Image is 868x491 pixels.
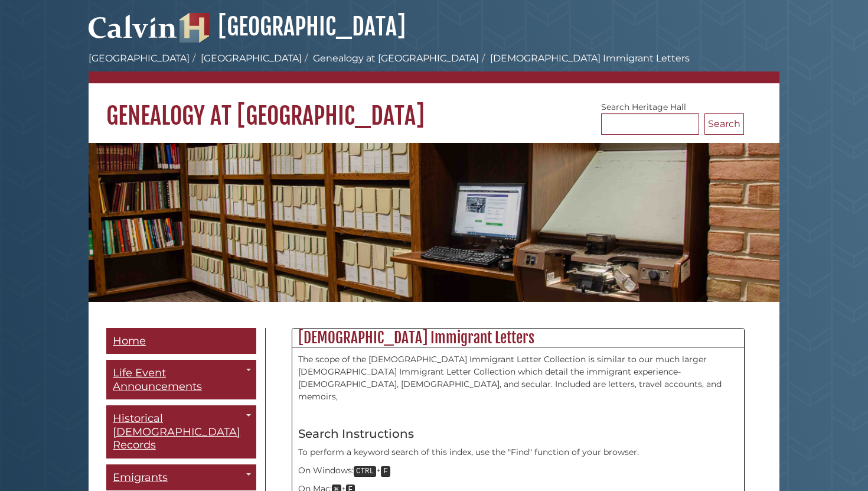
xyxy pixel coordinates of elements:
[113,412,240,451] span: Historical [DEMOGRAPHIC_DATA] Records
[106,464,256,491] a: Emigrants
[106,360,256,399] a: Life Event Announcements
[89,9,177,43] img: Calvin
[89,53,190,64] a: [GEOGRAPHIC_DATA]
[381,466,390,477] kbd: F
[292,329,744,347] h2: [DEMOGRAPHIC_DATA] Immigrant Letters
[113,334,146,347] span: Home
[354,466,376,477] kbd: CTRL
[106,405,256,459] a: Historical [DEMOGRAPHIC_DATA] Records
[180,12,406,41] a: [GEOGRAPHIC_DATA]
[89,83,779,131] h1: Genealogy at [GEOGRAPHIC_DATA]
[313,53,479,64] a: Genealogy at [GEOGRAPHIC_DATA]
[298,446,738,459] p: To perform a keyword search of this index, use the "Find" function of your browser.
[298,427,738,440] h4: Search Instructions
[106,328,256,355] a: Home
[113,366,202,393] span: Life Event Announcements
[479,51,690,66] li: [DEMOGRAPHIC_DATA] Immigrant Letters
[704,113,744,135] button: Search
[180,13,209,43] img: Hekman Library Logo
[113,471,168,484] span: Emigrants
[201,53,302,64] a: [GEOGRAPHIC_DATA]
[89,27,177,38] a: Calvin University
[89,51,779,83] nav: breadcrumb
[298,353,738,403] p: The scope of the [DEMOGRAPHIC_DATA] Immigrant Letter Collection is similar to our much larger [DE...
[298,464,738,477] p: On Windows: +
